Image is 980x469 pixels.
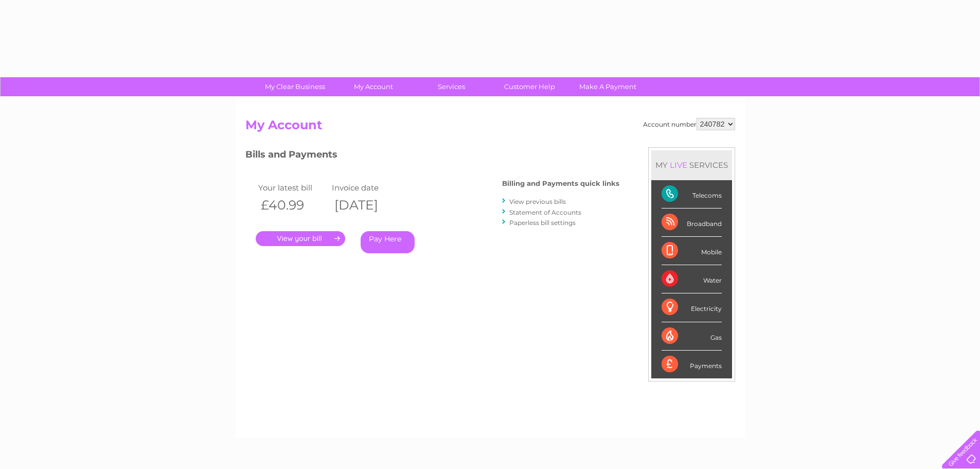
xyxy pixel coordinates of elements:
div: Payments [662,351,722,378]
div: LIVE [668,160,689,170]
div: Mobile [662,237,722,265]
a: . [256,231,345,246]
a: Customer Help [487,77,572,96]
th: £40.99 [256,195,330,216]
div: Telecoms [662,180,722,209]
a: Services [409,77,494,96]
div: Broadband [662,209,722,237]
td: Your latest bill [256,181,330,195]
h2: My Account [245,118,735,137]
div: Electricity [662,293,722,322]
a: Paperless bill settings [509,219,576,227]
a: Pay Here [361,231,415,253]
div: Water [662,265,722,293]
a: View previous bills [509,198,566,205]
div: MY SERVICES [651,150,732,180]
a: Statement of Accounts [509,209,581,216]
td: Invoice date [329,181,403,195]
a: My Account [331,77,416,96]
a: Make A Payment [565,77,650,96]
h3: Bills and Payments [245,147,619,165]
h4: Billing and Payments quick links [502,180,619,187]
a: My Clear Business [253,77,337,96]
th: [DATE] [329,195,403,216]
div: Account number [643,118,735,130]
div: Gas [662,322,722,351]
